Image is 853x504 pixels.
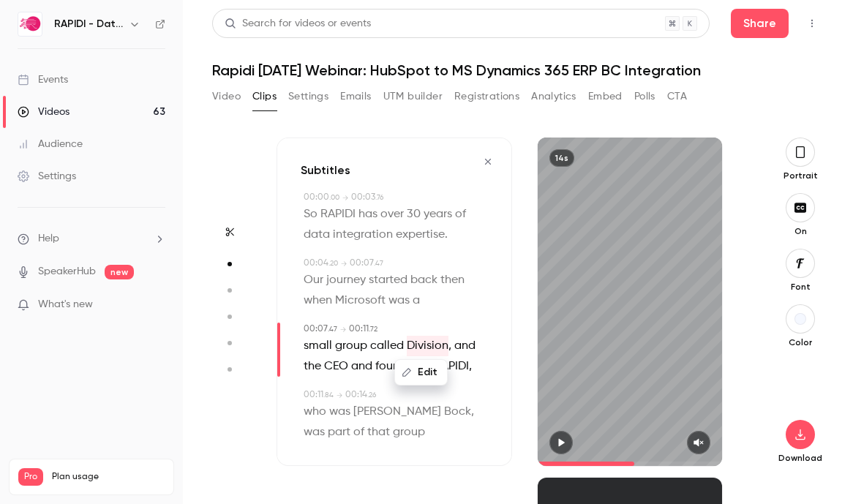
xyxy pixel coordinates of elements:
[304,422,325,443] span: was
[444,402,471,422] span: Bock
[367,422,390,443] span: that
[777,225,824,237] p: On
[413,290,420,311] span: a
[335,336,367,356] span: group
[304,193,329,202] span: 00:00
[18,72,68,87] div: Events
[353,402,441,422] span: [PERSON_NAME]
[18,12,42,36] img: RAPIDI - Data Integration Solutions
[777,281,824,293] p: Font
[18,137,83,151] div: Audience
[105,265,134,279] span: new
[54,17,123,31] h6: RAPIDI - Data Integration Solutions
[380,204,404,225] span: over
[320,204,356,225] span: RAPIDI
[304,325,328,334] span: 00:07
[252,85,277,108] button: Clips
[38,264,96,279] a: SpeakerHub
[304,356,321,377] span: the
[324,356,348,377] span: CEO
[393,422,425,443] span: group
[383,85,443,108] button: UTM builder
[18,169,76,184] div: Settings
[454,85,519,108] button: Registrations
[367,391,376,399] span: . 26
[369,270,407,290] span: started
[288,85,328,108] button: Settings
[148,298,165,312] iframe: Noticeable Trigger
[667,85,687,108] button: CTA
[38,231,59,247] span: Help
[349,325,369,334] span: 00:11
[531,85,576,108] button: Analytics
[448,336,451,356] span: ,
[304,391,323,399] span: 00:11
[341,258,347,269] span: →
[455,204,466,225] span: of
[18,231,165,247] li: help-dropdown-opener
[353,422,364,443] span: of
[469,356,472,377] span: ,
[212,61,824,79] h1: Rapidi [DATE] Webinar: HubSpot to MS Dynamics 365 ERP BC Integration
[471,402,474,422] span: ,
[434,356,469,377] span: RAPIDI
[328,422,350,443] span: part
[777,170,824,181] p: Portrait
[549,149,574,167] div: 14s
[388,290,410,311] span: was
[396,361,446,384] button: Edit
[350,259,374,268] span: 00:07
[225,16,371,31] div: Search for videos or events
[18,105,69,119] div: Videos
[588,85,623,108] button: Embed
[337,390,342,401] span: →
[800,12,824,35] button: Top Bar Actions
[304,259,328,268] span: 00:04
[304,270,323,290] span: Our
[304,290,332,311] span: when
[369,326,377,333] span: . 72
[329,194,339,201] span: . 00
[351,356,372,377] span: and
[374,260,383,267] span: . 47
[777,452,824,464] p: Download
[345,391,367,399] span: 00:14
[445,225,448,245] span: .
[328,326,337,333] span: . 47
[731,9,789,38] button: Share
[333,225,393,245] span: integration
[323,391,334,399] span: . 84
[777,336,824,348] p: Color
[370,336,404,356] span: called
[326,270,366,290] span: journey
[52,471,165,483] span: Plan usage
[329,402,350,422] span: was
[396,225,445,245] span: expertise
[634,85,655,108] button: Polls
[18,468,43,486] span: Pro
[410,270,437,290] span: back
[342,192,348,203] span: →
[38,297,93,312] span: What's new
[212,85,241,108] button: Video
[340,324,346,335] span: →
[358,204,377,225] span: has
[335,290,386,311] span: Microsoft
[304,225,330,245] span: data
[301,162,350,179] h3: Subtitles
[328,260,338,267] span: . 20
[454,336,476,356] span: and
[351,193,375,202] span: 00:03
[304,402,326,422] span: who
[407,204,421,225] span: 30
[375,356,417,377] span: founder
[304,204,317,225] span: So
[440,270,465,290] span: then
[407,336,448,356] span: Division
[340,85,371,108] button: Emails
[304,336,332,356] span: small
[424,204,452,225] span: years
[375,194,383,201] span: . 76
